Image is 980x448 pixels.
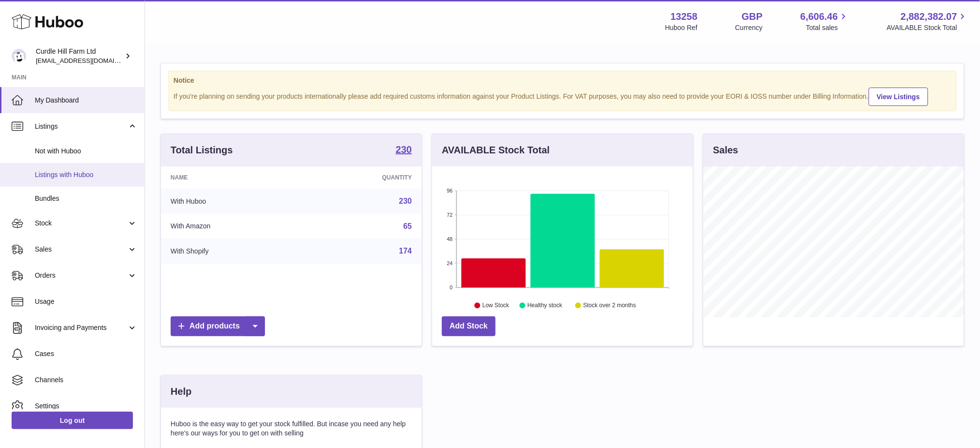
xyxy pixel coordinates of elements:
[35,349,137,358] span: Cases
[36,47,123,65] div: Curdle Hill Farm Ltd
[12,49,26,63] img: internalAdmin-13258@internal.huboo.com
[35,194,137,203] span: Bundles
[35,219,127,228] span: Stock
[35,147,137,156] span: Not with Huboo
[665,23,698,32] div: Huboo Ref
[806,23,849,32] span: Total sales
[35,96,137,105] span: My Dashboard
[12,412,133,429] a: Log out
[801,10,849,32] a: 6,606.46 Total sales
[801,10,838,23] span: 6,606.46
[671,10,698,23] strong: 13258
[735,23,763,32] div: Currency
[742,10,762,23] strong: GBP
[35,245,127,254] span: Sales
[35,375,137,385] span: Channels
[36,57,142,64] span: [EMAIL_ADDRESS][DOMAIN_NAME]
[35,402,137,411] span: Settings
[35,323,127,332] span: Invoicing and Payments
[35,271,127,280] span: Orders
[35,122,127,131] span: Listings
[887,23,968,32] span: AVAILABLE Stock Total
[887,10,968,32] a: 2,882,382.07 AVAILABLE Stock Total
[35,297,137,306] span: Usage
[35,170,137,179] span: Listings with Huboo
[901,10,957,23] span: 2,882,382.07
